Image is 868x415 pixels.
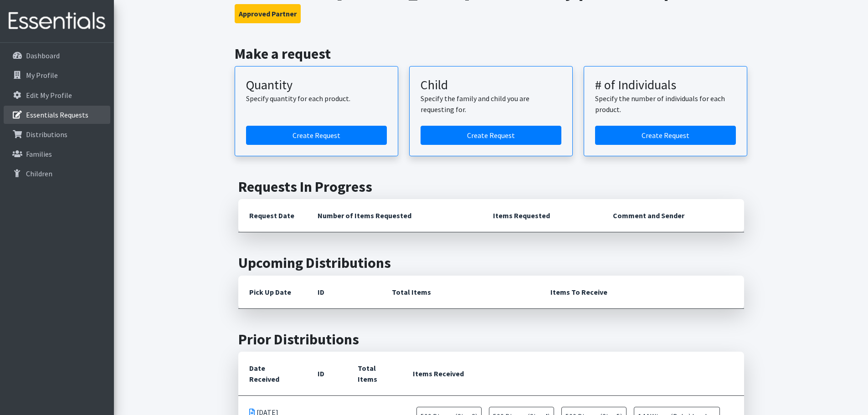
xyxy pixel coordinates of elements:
th: Pick Up Date [238,276,307,309]
p: Specify the family and child you are requesting for. [421,93,561,115]
p: Families [26,149,52,159]
a: Distributions [4,125,110,143]
th: Items Requested [482,199,602,232]
p: My Profile [26,71,58,80]
th: ID [307,276,381,309]
p: Children [26,169,52,178]
p: Essentials Requests [26,110,88,119]
th: Number of Items Requested [307,199,483,232]
th: ID [307,352,347,396]
button: Approved Partner [235,4,301,23]
h2: Make a request [235,45,747,62]
h3: Quantity [246,77,387,93]
th: Total Items [381,276,539,309]
th: Comment and Sender [602,199,744,232]
a: Edit My Profile [4,86,110,104]
p: Dashboard [26,51,60,60]
h2: Requests In Progress [238,178,744,195]
a: Create a request by quantity [246,126,387,145]
p: Edit My Profile [26,91,72,100]
a: Dashboard [4,46,110,65]
a: Families [4,145,110,163]
th: Request Date [238,199,307,232]
th: Items To Receive [539,276,744,309]
p: Specify quantity for each product. [246,93,387,104]
h3: # of Individuals [595,77,736,93]
h2: Upcoming Distributions [238,254,744,272]
h2: Prior Distributions [238,331,744,348]
a: Create a request for a child or family [421,126,561,145]
img: HumanEssentials [4,6,110,36]
a: My Profile [4,66,110,84]
a: Essentials Requests [4,106,110,124]
th: Date Received [238,352,307,396]
th: Items Received [402,352,744,396]
p: Specify the number of individuals for each product. [595,93,736,115]
a: Children [4,164,110,183]
th: Total Items [347,352,402,396]
h3: Child [421,77,561,93]
p: Distributions [26,130,67,139]
a: Create a request by number of individuals [595,126,736,145]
